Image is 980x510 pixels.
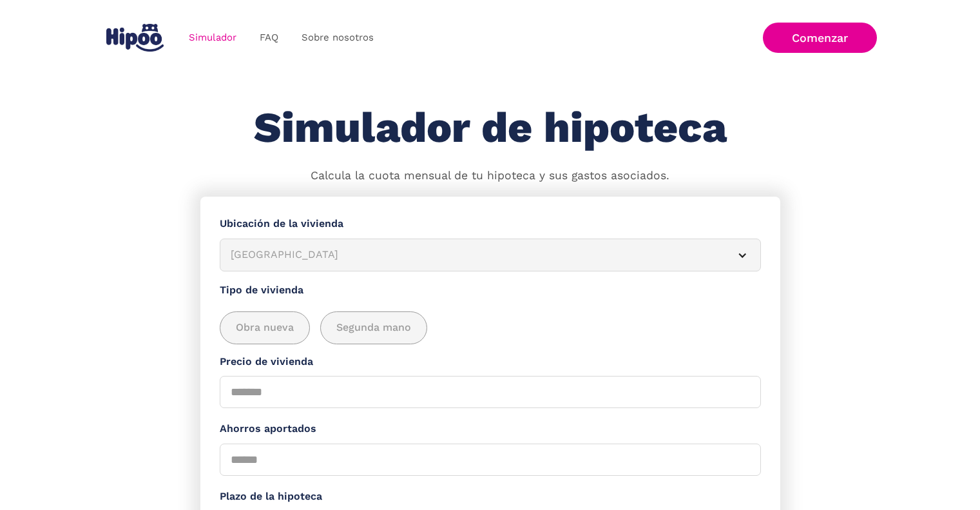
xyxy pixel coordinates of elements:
a: Simulador [177,25,248,50]
p: Calcula la cuota mensual de tu hipoteca y sus gastos asociados. [311,168,669,184]
span: Segunda mano [336,320,411,336]
a: FAQ [248,25,290,50]
label: Precio de vivienda [220,354,761,370]
label: Plazo de la hipoteca [220,489,761,505]
a: Comenzar [763,23,877,53]
div: [GEOGRAPHIC_DATA] [231,247,719,263]
label: Ubicación de la vivienda [220,216,761,232]
a: Sobre nosotros [290,25,385,50]
article: [GEOGRAPHIC_DATA] [220,239,761,271]
div: add_description_here [220,311,761,344]
span: Obra nueva [236,320,294,336]
a: home [104,19,167,57]
h1: Simulador de hipoteca [254,104,727,152]
label: Tipo de vivienda [220,282,761,299]
label: Ahorros aportados [220,421,761,437]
